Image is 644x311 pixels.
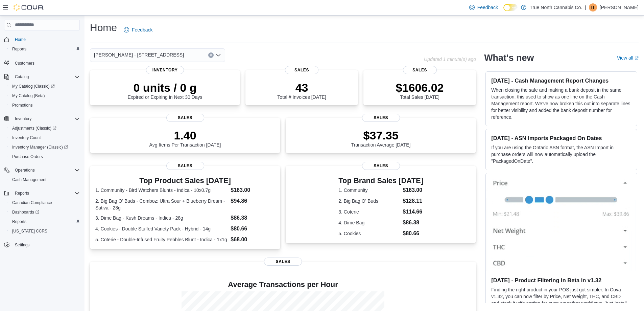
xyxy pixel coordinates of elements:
span: Sales [166,114,204,122]
p: If you are using the Ontario ASN format, the ASN Import in purchase orders will now automatically... [491,144,631,164]
span: Reports [9,45,80,53]
button: Promotions [7,101,82,110]
h3: [DATE] - Product Filtering in Beta in v1.32 [491,277,631,284]
h3: [DATE] - ASN Imports Packaged On Dates [491,135,631,141]
span: Reports [12,46,26,52]
svg: External link [635,56,639,60]
a: Adjustments (Classic) [9,124,59,132]
span: Sales [362,114,400,122]
span: Cash Management [12,177,46,182]
a: [US_STATE] CCRS [9,227,50,235]
span: Reports [12,189,80,197]
span: Promotions [9,101,80,109]
h4: Average Transactions per Hour [95,281,471,289]
span: Adjustments (Classic) [9,124,80,132]
span: Inventory [12,115,80,123]
span: Inventory Manager (Classic) [9,143,80,151]
dd: $94.86 [231,197,275,205]
dd: $86.38 [403,219,423,227]
dd: $86.38 [231,214,275,222]
span: Settings [12,241,80,249]
button: Reports [7,44,82,54]
span: Sales [264,258,302,266]
span: Catalog [15,74,29,80]
a: Feedback [121,23,155,37]
a: Adjustments (Classic) [7,124,82,133]
span: My Catalog (Beta) [12,93,45,98]
span: Inventory [146,66,184,74]
span: Sales [166,162,204,170]
a: Feedback [467,1,501,14]
span: Reports [9,218,80,226]
a: Reports [9,218,29,226]
p: $37.35 [351,129,411,142]
p: $1606.02 [396,81,444,94]
button: Settings [1,240,82,250]
dd: $114.66 [403,208,423,216]
a: My Catalog (Classic) [7,82,82,91]
a: Inventory Manager (Classic) [9,143,71,151]
button: Inventory [1,114,82,124]
div: Total # Invoices [DATE] [277,81,326,100]
div: Transaction Average [DATE] [351,129,411,148]
div: Expired or Expiring in Next 30 Days [128,81,202,100]
span: Home [15,37,26,42]
a: Reports [9,45,29,53]
span: Settings [15,242,29,248]
dd: $163.00 [231,186,275,194]
p: 1.40 [149,129,221,142]
button: Reports [12,189,32,197]
span: Canadian Compliance [12,200,52,205]
p: 0 units / 0 g [128,81,202,94]
h3: Top Brand Sales [DATE] [338,177,423,185]
span: Dashboards [12,209,39,215]
span: My Catalog (Classic) [9,82,80,90]
h3: Top Product Sales [DATE] [95,177,275,185]
a: Promotions [9,101,35,109]
button: Cash Management [7,175,82,184]
button: Operations [12,166,38,174]
p: | [585,3,586,12]
span: Inventory Count [9,134,80,142]
dt: 4. Cookies - Double Stuffed Variety Pack - Hybrid - 14g [95,225,228,232]
span: Promotions [12,103,33,108]
button: Operations [1,165,82,175]
span: Inventory [15,116,31,121]
nav: Complex example [4,32,80,267]
span: My Catalog (Classic) [12,84,55,89]
img: Cova [14,4,44,11]
span: Sales [285,66,319,74]
span: Customers [12,59,80,67]
input: Dark Mode [503,4,518,11]
dd: $128.11 [403,197,423,205]
div: Isabella Thompson [589,3,597,12]
h3: [DATE] - Cash Management Report Changes [491,77,631,84]
dt: 2. Big Bag O' Buds [338,198,400,204]
button: Customers [1,58,82,68]
span: Purchase Orders [9,153,80,161]
span: Feedback [477,4,498,11]
a: My Catalog (Classic) [9,82,57,90]
button: Catalog [1,72,82,82]
h2: What's new [484,52,534,63]
a: Home [12,36,28,44]
dt: 5. Cookies [338,230,400,237]
button: My Catalog (Beta) [7,91,82,101]
span: Sales [403,66,437,74]
span: Inventory Count [12,135,41,140]
button: Home [1,35,82,44]
p: [PERSON_NAME] [600,3,639,12]
span: Feedback [132,26,152,33]
button: Open list of options [216,52,221,58]
span: Adjustments (Classic) [12,126,56,131]
button: Purchase Orders [7,152,82,161]
dd: $163.00 [403,186,423,194]
button: Inventory Count [7,133,82,142]
span: [US_STATE] CCRS [12,228,47,234]
dt: 2. Big Bag O' Buds - Comboz: Ultra Sour + Blueberry Dream - Sativa - 28g [95,198,228,211]
p: When closing the safe and making a bank deposit in the same transaction, this used to show as one... [491,87,631,120]
div: Avg Items Per Transaction [DATE] [149,129,221,148]
span: Sales [362,162,400,170]
span: Cash Management [9,176,80,184]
